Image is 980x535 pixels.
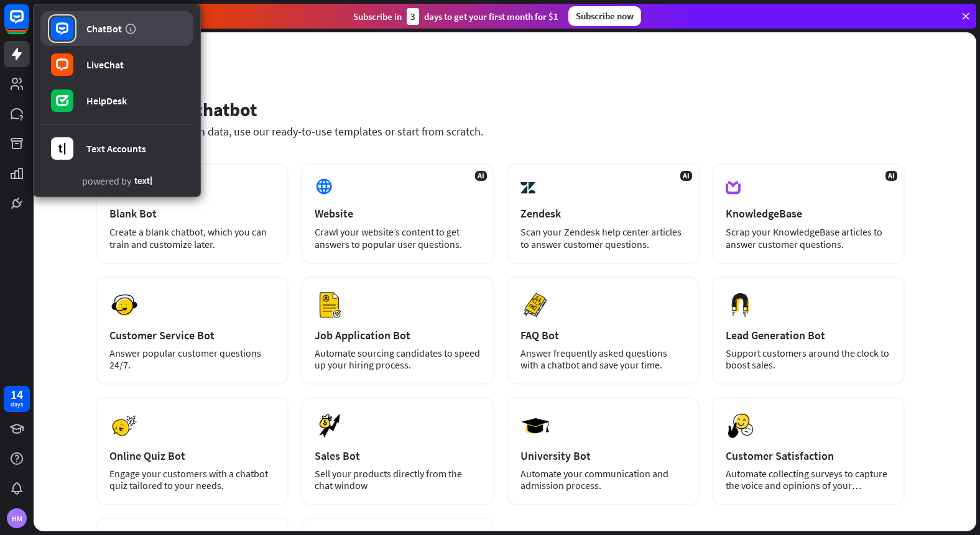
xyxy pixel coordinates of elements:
[11,389,23,400] div: 14
[407,8,419,25] div: 3
[726,226,891,250] div: Scrap your KnowledgeBase articles to answer customer questions.
[315,226,480,250] div: Crawl your website’s content to get answers to popular user questions.
[726,328,891,342] div: Lead Generation Bot
[568,6,641,26] div: Subscribe now
[353,8,558,25] div: Subscribe in days to get your first month for $1
[315,347,480,371] div: Automate sourcing candidates to speed up your hiring process.
[475,171,487,181] span: AI
[109,347,275,371] div: Answer popular customer questions 24/7.
[109,449,275,463] div: Online Quiz Bot
[109,328,275,342] div: Customer Service Bot
[315,328,480,342] div: Job Application Bot
[11,400,23,409] div: days
[10,5,47,42] button: Open LiveChat chat widget
[315,449,480,463] div: Sales Bot
[680,171,692,181] span: AI
[520,468,686,492] div: Automate your communication and admission process.
[520,206,686,221] div: Zendesk
[4,386,30,412] a: 14 days
[109,468,275,492] div: Engage your customers with a chatbot quiz tailored to your needs.
[7,508,27,528] div: HM
[726,449,891,463] div: Customer Satisfaction
[315,468,480,492] div: Sell your products directly from the chat window
[109,226,275,250] div: Create a blank chatbot, which you can train and customize later.
[885,171,897,181] span: AI
[520,347,686,371] div: Answer frequently asked questions with a chatbot and save your time.
[96,124,905,139] div: Train your chatbot with data, use our ready-to-use templates or start from scratch.
[315,206,480,221] div: Website
[520,226,686,250] div: Scan your Zendesk help center articles to answer customer questions.
[520,328,686,342] div: FAQ Bot
[726,206,891,221] div: KnowledgeBase
[726,468,891,492] div: Automate collecting surveys to capture the voice and opinions of your customers.
[520,449,686,463] div: University Bot
[109,206,275,221] div: Blank Bot
[726,347,891,371] div: Support customers around the clock to boost sales.
[96,98,905,121] div: Set up your chatbot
